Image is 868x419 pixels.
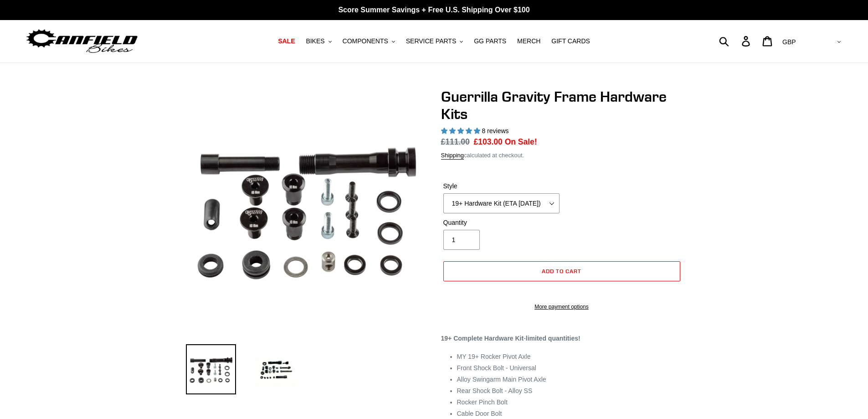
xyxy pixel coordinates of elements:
[505,136,537,148] span: On Sale!
[406,37,456,45] span: SERVICE PARTS
[338,35,400,47] button: COMPONENTS
[343,37,388,45] span: COMPONENTS
[186,344,236,394] img: Load image into Gallery viewer, Guerrilla Gravity Frame Hardware Kits
[457,386,683,396] li: Rear Shock Bolt - Alloy SS
[517,37,540,45] span: MERCH
[443,303,680,311] a: More payment options
[306,37,324,45] span: BIKES
[457,363,683,373] li: Front Shock Bolt - Universal
[474,137,503,146] span: £103.00
[301,35,336,47] button: BIKES
[441,335,524,342] strong: 19+ Complete Hardware Kit
[724,31,747,51] input: Search
[250,344,300,394] img: Load image into Gallery viewer, Guerrilla Gravity Frame Hardware Kits
[441,152,464,160] a: Shipping
[443,261,680,281] button: Add to cart
[457,352,683,362] li: MY 19+ Rocker Pivot Axle
[457,375,683,384] li: Alloy Swingarm Main Pivot Axle
[469,35,511,47] a: GG PARTS
[474,37,506,45] span: GG PARTS
[482,127,508,134] span: 8 reviews
[542,268,581,274] span: Add to cart
[441,88,683,123] h1: Guerrilla Gravity Frame Hardware Kits
[457,409,683,419] li: Cable Door Bolt
[547,35,595,47] a: GIFT CARDS
[513,35,545,47] a: MERCH
[441,137,470,146] s: £111.00
[441,334,683,343] p: -
[443,181,560,191] label: Style
[401,35,467,47] button: SERVICE PARTS
[443,218,560,228] label: Quantity
[526,335,580,342] strong: limited quantities!
[457,398,683,407] li: Rocker Pinch Bolt
[551,37,590,45] span: GIFT CARDS
[441,151,683,160] div: calculated at checkout.
[278,37,295,45] span: SALE
[273,35,299,47] a: SALE
[25,27,139,56] img: Canfield Bikes
[441,127,482,134] span: 5.00 stars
